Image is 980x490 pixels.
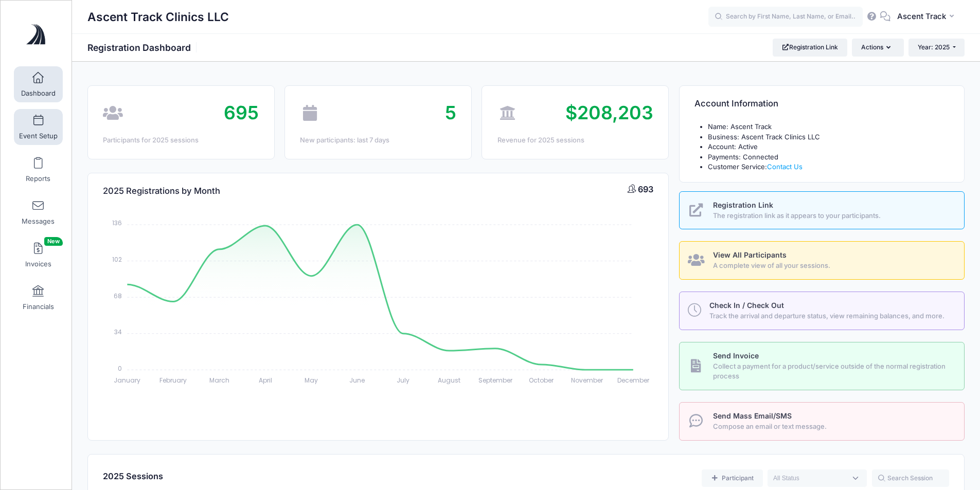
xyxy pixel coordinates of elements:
li: Customer Service: [708,162,949,172]
span: Track the arrival and departure status, view remaining balances, and more. [709,311,952,321]
a: Reports [14,152,63,188]
input: Search by First Name, Last Name, or Email... [708,7,863,27]
span: Financials [23,302,54,311]
div: Revenue for 2025 sessions [497,135,653,146]
span: Send Mass Email/SMS [713,411,792,420]
tspan: September [478,376,513,385]
h4: 2025 Registrations by Month [103,176,220,206]
a: Dashboard [14,66,63,102]
span: Reports [26,174,50,183]
span: 693 [638,184,653,194]
a: Check In / Check Out Track the arrival and departure status, view remaining balances, and more. [679,292,965,330]
tspan: November [572,376,604,385]
span: $208,203 [565,101,653,124]
tspan: May [305,376,318,385]
span: View All Participants [713,250,787,259]
tspan: October [529,376,554,385]
tspan: July [397,376,410,385]
span: Ascent Track [897,11,946,22]
span: Check In / Check Out [709,301,784,310]
li: Business: Ascent Track Clinics LLC [708,132,949,142]
a: Send Mass Email/SMS Compose an email or text message. [679,402,965,441]
span: The registration link as it appears to your participants. [713,211,953,221]
tspan: June [350,376,365,385]
span: Registration Link [713,201,773,209]
span: Dashboard [21,89,56,98]
h1: Ascent Track Clinics LLC [87,5,229,29]
tspan: December [617,376,650,385]
a: InvoicesNew [14,237,63,273]
span: Invoices [25,260,51,268]
li: Account: Active [708,142,949,152]
button: Actions [852,39,903,56]
span: New [44,237,63,246]
h4: Account Information [694,89,778,119]
span: Messages [22,217,55,226]
li: Name: Ascent Track [708,122,949,132]
input: Search Session [872,469,949,487]
tspan: January [114,376,141,385]
a: Send Invoice Collect a payment for a product/service outside of the normal registration process [679,342,965,390]
span: Compose an email or text message. [713,422,953,432]
tspan: August [438,376,460,385]
a: Messages [14,194,63,230]
textarea: Search [773,474,846,483]
img: Ascent Track Clinics LLC [17,16,56,55]
button: Ascent Track [890,5,965,29]
div: Participants for 2025 sessions [103,135,259,146]
a: Registration Link [773,39,847,56]
span: Collect a payment for a product/service outside of the normal registration process [713,361,953,382]
tspan: 68 [114,291,122,300]
a: Ascent Track Clinics LLC [1,11,73,60]
tspan: April [259,376,272,385]
tspan: 0 [118,364,122,372]
a: Registration Link The registration link as it appears to your participants. [679,191,965,230]
a: Event Setup [14,109,63,145]
span: Year: 2025 [918,43,950,51]
li: Payments: Connected [708,152,949,162]
a: View All Participants A complete view of all your sessions. [679,241,965,280]
span: A complete view of all your sessions. [713,261,953,271]
a: Add a new manual registration [702,469,762,487]
span: Send Invoice [713,351,759,360]
tspan: 102 [113,255,122,264]
h1: Registration Dashboard [87,42,200,53]
button: Year: 2025 [908,39,965,56]
span: 2025 Sessions [103,471,163,481]
tspan: 136 [113,219,122,227]
tspan: February [160,376,187,385]
a: Financials [14,280,63,316]
span: Event Setup [19,132,58,140]
tspan: 34 [115,328,122,336]
a: Contact Us [767,162,803,171]
span: 695 [224,101,259,124]
span: 5 [445,101,456,124]
tspan: March [209,376,229,385]
div: New participants: last 7 days [300,135,456,146]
